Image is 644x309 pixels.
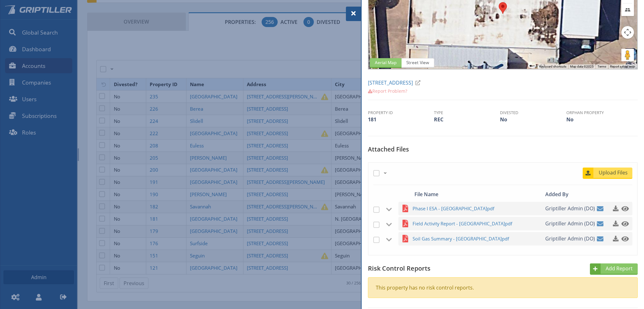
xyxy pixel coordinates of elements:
[434,116,443,123] span: REC
[602,265,638,272] span: Add Report
[413,235,529,243] span: Soil Gas Summary - [GEOGRAPHIC_DATA]pdf
[434,110,500,116] th: Type
[368,264,430,273] span: Risk Control Reports
[500,110,566,116] th: Divested
[368,146,638,157] h5: Attached Files
[539,64,566,69] button: Keyboard shortcuts
[610,65,635,68] a: Report a map error
[619,218,628,229] a: Click to preview this file
[566,116,574,123] span: No
[376,284,630,291] div: This property has no risk control reports.
[570,65,594,68] span: Map data ©2025
[621,26,634,39] button: Map camera controls
[619,203,628,214] a: Click to preview this file
[545,232,595,246] span: Griptiller Admin (DO)
[368,110,434,116] th: Property ID
[413,235,544,243] a: Soil Gas Summary - [GEOGRAPHIC_DATA]pdf
[545,202,595,215] span: Griptiller Admin (DO)
[413,190,544,199] div: File Name
[413,220,529,228] span: Field Activity Report - [GEOGRAPHIC_DATA]pdf
[621,49,634,61] button: Drag Pegman onto the map to open Street View
[500,116,507,123] span: No
[619,233,628,244] a: Click to preview this file
[566,110,632,116] th: Orphan Property
[583,168,632,179] a: Upload Files
[413,205,529,212] span: Phase I ESA - [GEOGRAPHIC_DATA]pdf
[621,3,634,16] button: Tilt map
[413,205,544,212] a: Phase I ESA - [GEOGRAPHIC_DATA]pdf
[543,190,590,199] div: Added By
[594,169,632,176] span: Upload Files
[368,79,423,86] a: [STREET_ADDRESS]
[590,263,638,275] a: Add Report
[401,58,434,68] span: Street View
[597,65,606,68] a: Terms (opens in new tab)
[368,88,407,94] a: Report Problem?
[370,58,402,68] span: Aerial Map
[545,217,595,230] span: Griptiller Admin (DO)
[368,116,376,123] span: 181
[413,220,544,228] a: Field Activity Report - [GEOGRAPHIC_DATA]pdf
